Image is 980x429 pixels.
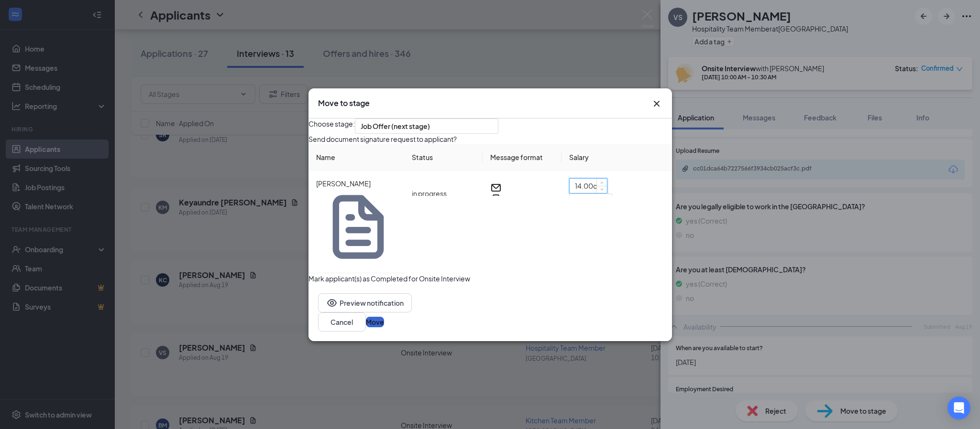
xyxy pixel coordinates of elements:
h3: Move to stage [318,98,370,108]
svg: Document [320,189,396,265]
p: Mark applicant(s) as Completed for Onsite Interview [308,273,672,284]
p: [PERSON_NAME] [316,178,396,189]
span: Job Offer (next stage) [361,119,430,133]
button: Move [366,317,384,327]
button: EyePreview notification [318,293,412,312]
span: down [599,187,605,193]
svg: MobileSms [490,193,502,205]
p: Send document signature request to applicant? [308,134,672,144]
input: $ [570,179,607,193]
th: Message format [483,144,562,171]
span: hour [575,194,589,208]
th: Salary [562,144,672,171]
span: up [599,180,605,185]
svg: Cross [651,98,662,109]
button: Close [651,98,662,109]
span: Increase Value [596,179,607,186]
td: in progress [404,171,483,217]
span: Decrease Value [596,186,607,193]
svg: Email [490,182,502,193]
th: Status [404,144,483,171]
div: Open Intercom Messenger [947,397,970,419]
th: Name [308,144,404,171]
div: Loading offer data. [308,134,672,273]
button: Cancel [318,312,366,332]
span: Choose stage: [308,118,355,134]
svg: Eye [326,297,338,309]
